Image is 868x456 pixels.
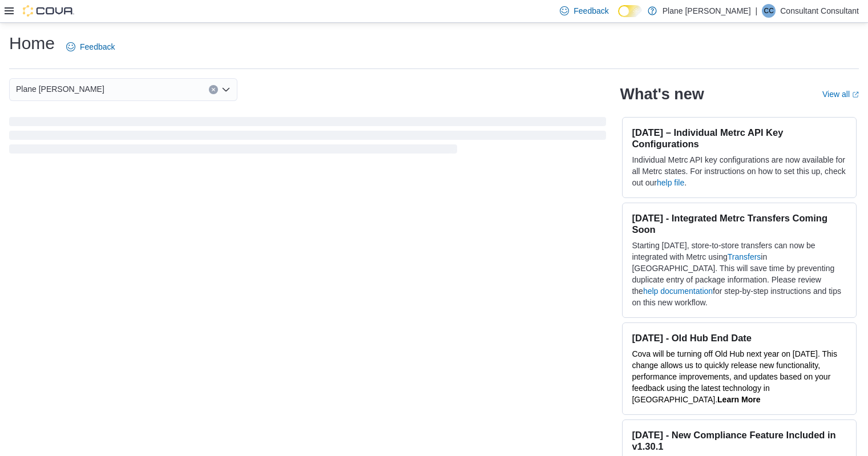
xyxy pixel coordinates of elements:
h3: [DATE] - Old Hub End Date [632,332,847,344]
a: help file [657,178,684,187]
p: Starting [DATE], store-to-store transfers can now be integrated with Metrc using in [GEOGRAPHIC_D... [632,240,847,308]
span: Cova will be turning off Old Hub next year on [DATE]. This change allows us to quickly release ne... [632,349,837,404]
input: Dark Mode [618,5,642,17]
span: Plane [PERSON_NAME] [16,82,104,96]
h3: [DATE] – Individual Metrc API Key Configurations [632,127,847,150]
div: Consultant Consultant [762,4,776,18]
p: Consultant Consultant [780,4,859,18]
h2: What's new [620,85,704,103]
span: Loading [9,119,606,156]
button: Open list of options [221,85,231,94]
p: Plane [PERSON_NAME] [663,4,751,18]
h1: Home [9,32,55,55]
span: Feedback [80,41,115,53]
img: Cova [23,5,74,17]
a: Learn More [717,395,760,404]
button: Clear input [209,85,218,94]
span: CC [764,4,774,18]
a: View allExternal link [822,90,859,99]
h3: [DATE] - Integrated Metrc Transfers Coming Soon [632,212,847,235]
a: help documentation [643,286,713,296]
p: | [756,4,758,18]
h3: [DATE] - New Compliance Feature Included in v1.30.1 [632,429,847,452]
a: Feedback [62,35,119,58]
svg: External link [852,91,859,98]
p: Individual Metrc API key configurations are now available for all Metrc states. For instructions ... [632,154,847,188]
a: Transfers [728,252,761,261]
span: Feedback [574,5,608,17]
